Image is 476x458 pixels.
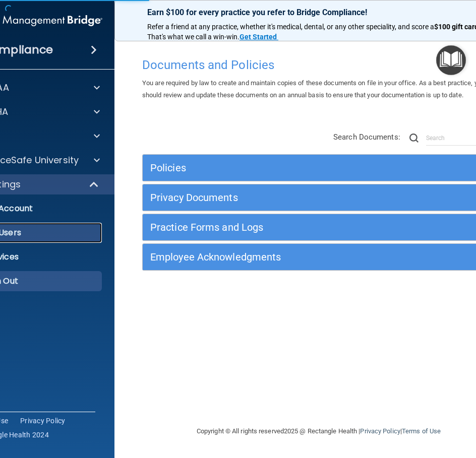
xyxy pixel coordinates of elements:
[20,416,66,426] a: Privacy Policy
[240,33,277,41] strong: Get Started
[402,427,441,435] a: Terms of Use
[436,45,466,75] button: Open Resource Center
[360,427,400,435] a: Privacy Policy
[240,33,278,41] a: Get Started
[150,192,399,203] h5: Privacy Documents
[409,134,419,143] img: ic-search.3b580494.png
[150,251,399,263] h5: Employee Acknowledgments
[333,133,400,142] span: Search Documents:
[150,222,399,233] h5: Practice Forms and Logs
[150,162,399,173] h5: Policies
[147,23,434,31] span: Refer a friend at any practice, whether it's medical, dental, or any other speciality, and score a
